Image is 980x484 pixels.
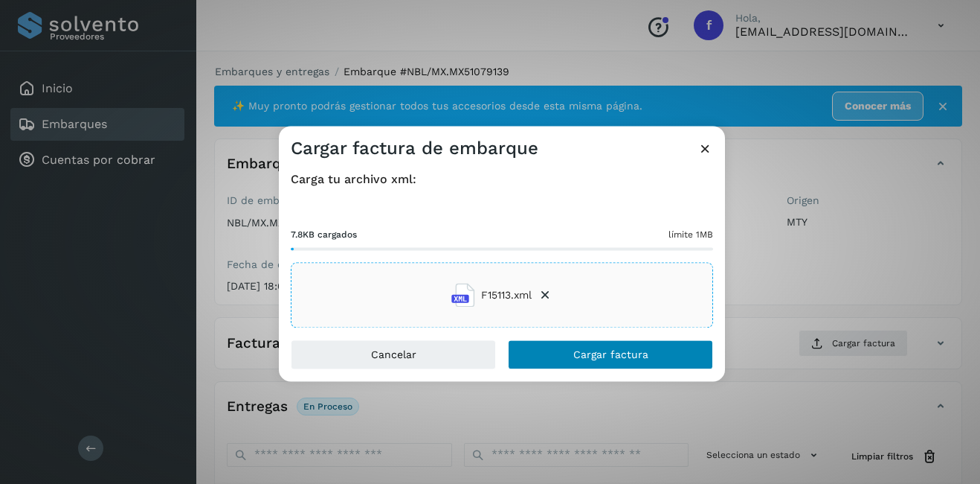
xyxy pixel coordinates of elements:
span: Cargar factura [573,350,648,360]
h4: Carga tu archivo xml: [291,172,713,186]
span: límite 1MB [668,229,713,242]
span: F15113.xml [481,287,532,303]
button: Cargar factura [508,340,713,370]
h3: Cargar factura de embarque [291,138,538,159]
button: Cancelar [291,340,496,370]
span: 7.8KB cargados [291,229,357,242]
span: Cancelar [371,350,416,360]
